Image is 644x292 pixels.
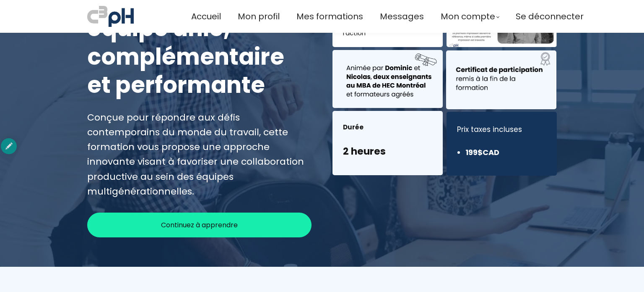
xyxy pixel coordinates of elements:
div: authoring options [1,138,17,154]
font: Durée [343,123,364,132]
a: Se déconnecter [516,10,584,24]
a: Mon profil [238,10,280,24]
span: Continuez à apprendre [161,220,238,230]
font: 199$CAD [465,147,499,158]
a: Messages [380,10,424,24]
a: Mes formations [296,10,363,24]
span: Mon compte [441,10,495,24]
font: Conçue pour répondre aux défis contemporains du monde du travail, cette formation vous propose un... [87,111,304,198]
font: Prix ​​taxes incluses [457,124,522,134]
img: a70bc7685e0efc0bd0b04b3506828469.jpeg [87,4,134,29]
a: Accueil [191,10,221,24]
font: 2 heures [343,145,386,158]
